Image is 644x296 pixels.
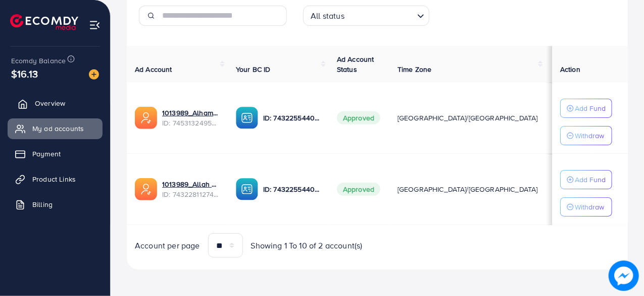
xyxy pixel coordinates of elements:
[236,107,258,129] img: ic-ba-acc.ded83a64.svg
[162,179,220,200] div: <span class='underline'>1013989_Allah Hu Akbar_1730462806681</span></br>7432281127437680641
[89,69,99,79] img: image
[560,170,612,189] button: Add Fund
[560,197,612,217] button: Withdraw
[32,123,84,134] span: My ad accounts
[135,107,157,129] img: ic-ads-acc.e4c84228.svg
[263,112,321,124] p: ID: 7432255440681041937
[348,7,413,23] input: Search for option
[575,174,606,186] p: Add Fund
[32,149,61,159] span: Payment
[560,64,580,74] span: Action
[135,178,157,200] img: ic-ads-acc.e4c84228.svg
[162,189,220,199] span: ID: 7432281127437680641
[398,113,538,123] span: [GEOGRAPHIC_DATA]/[GEOGRAPHIC_DATA]
[303,6,429,26] div: Search for option
[89,19,101,31] img: menu
[398,184,538,194] span: [GEOGRAPHIC_DATA]/[GEOGRAPHIC_DATA]
[263,183,321,195] p: ID: 7432255440681041937
[251,240,363,251] span: Showing 1 To 10 of 2 account(s)
[135,64,172,74] span: Ad Account
[11,56,66,66] span: Ecomdy Balance
[32,199,53,209] span: Billing
[8,144,103,164] a: Payment
[8,93,103,113] a: Overview
[337,111,380,124] span: Approved
[575,130,604,142] p: Withdraw
[398,64,431,74] span: Time Zone
[8,118,103,139] a: My ad accounts
[560,99,612,118] button: Add Fund
[236,178,258,200] img: ic-ba-acc.ded83a64.svg
[575,102,606,114] p: Add Fund
[609,261,639,291] img: image
[337,183,380,196] span: Approved
[162,108,220,129] div: <span class='underline'>1013989_Alhamdulillah_1735317642286</span></br>7453132495568388113
[11,66,38,81] span: $16.13
[10,14,78,30] img: logo
[32,174,76,184] span: Product Links
[309,9,346,23] span: All status
[135,240,200,251] span: Account per page
[236,64,271,74] span: Your BC ID
[337,54,374,74] span: Ad Account Status
[8,194,103,215] a: Billing
[560,126,612,145] button: Withdraw
[162,118,220,128] span: ID: 7453132495568388113
[35,98,65,108] span: Overview
[162,108,220,118] a: 1013989_Alhamdulillah_1735317642286
[8,169,103,189] a: Product Links
[575,201,604,213] p: Withdraw
[162,179,220,189] a: 1013989_Allah Hu Akbar_1730462806681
